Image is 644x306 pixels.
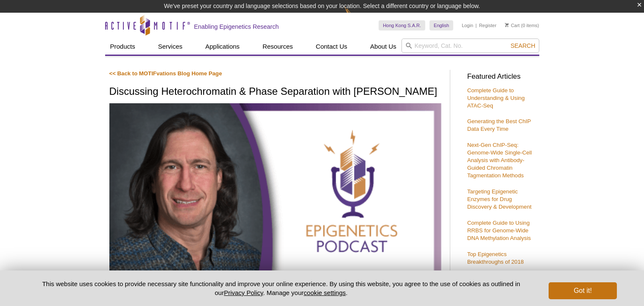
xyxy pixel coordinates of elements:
[365,39,401,55] a: About Us
[224,289,263,296] a: Privacy Policy
[508,42,538,50] button: Search
[505,20,539,30] li: (0 items)
[109,103,441,280] img: Gary Karpen Heterochromatin
[194,23,279,30] h2: Enabling Epigenetics Research
[105,39,140,55] a: Products
[467,118,531,132] a: Generating the Best ChIP Data Every Time
[304,289,346,296] button: cookie settings
[479,22,496,28] a: Register
[257,39,298,55] a: Resources
[510,42,535,49] span: Search
[505,22,520,28] a: Cart
[467,251,524,265] a: Top Epigenetics Breakthroughs of 2018
[467,73,535,80] h3: Featured Articles
[505,23,509,27] img: Your Cart
[549,282,616,299] button: Got it!
[467,87,525,109] a: Complete Guide to Understanding & Using ATAC-Seq
[345,6,367,26] img: Change Here
[311,39,352,55] a: Contact Us
[109,86,441,98] h1: Discussing Heterochromatin & Phase Separation with [PERSON_NAME]
[476,20,477,30] li: |
[153,39,188,55] a: Services
[379,20,425,30] a: Hong Kong S.A.R.
[401,39,539,53] input: Keyword, Cat. No.
[28,279,535,297] p: This website uses cookies to provide necessary site functionality and improve your online experie...
[109,70,222,77] a: << Back to MOTIFvations Blog Home Page
[200,39,245,55] a: Applications
[467,220,531,241] a: Complete Guide to Using RRBS for Genome-Wide DNA Methylation Analysis
[467,188,532,210] a: Targeting Epigenetic Enzymes for Drug Discovery & Development
[429,20,453,30] a: English
[467,142,532,179] a: Next-Gen ChIP-Seq: Genome-Wide Single-Cell Analysis with Antibody-Guided Chromatin Tagmentation M...
[462,22,473,28] a: Login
